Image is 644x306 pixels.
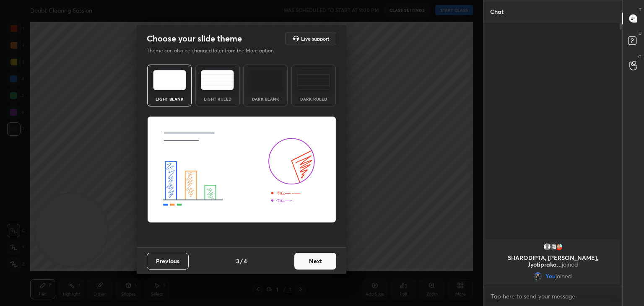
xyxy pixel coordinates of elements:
[301,36,329,41] h5: Live support
[555,243,563,251] img: 922e095d8a794c9fa4068583d59d0993.jpg
[483,238,622,286] div: grid
[543,243,551,251] img: default.png
[549,243,557,251] img: 3
[297,97,330,101] div: Dark Ruled
[147,253,189,270] button: Previous
[147,117,336,223] img: lightThemeBanner.fbc32fad.svg
[638,54,641,60] p: G
[240,257,243,265] h4: /
[297,70,330,90] img: darkRuledTheme.de295e13.svg
[534,272,542,280] img: d89acffa0b7b45d28d6908ca2ce42307.jpg
[153,97,186,101] div: Light Blank
[639,30,641,36] p: D
[491,254,615,268] p: SHARODIPTA, [PERSON_NAME], Jyotipraka...
[147,47,283,54] p: Theme can also be changed later from the More option
[201,97,234,101] div: Light Ruled
[249,70,282,90] img: darkTheme.f0cc69e5.svg
[294,253,336,270] button: Next
[249,97,282,101] div: Dark Blank
[153,70,186,90] img: lightTheme.e5ed3b09.svg
[639,7,641,13] p: T
[562,260,578,268] span: joined
[147,33,242,44] h2: Choose your slide theme
[236,257,239,265] h4: 3
[483,0,510,23] p: Chat
[201,70,234,90] img: lightRuledTheme.5fabf969.svg
[556,273,572,280] span: joined
[545,273,556,280] span: You
[244,257,247,265] h4: 4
